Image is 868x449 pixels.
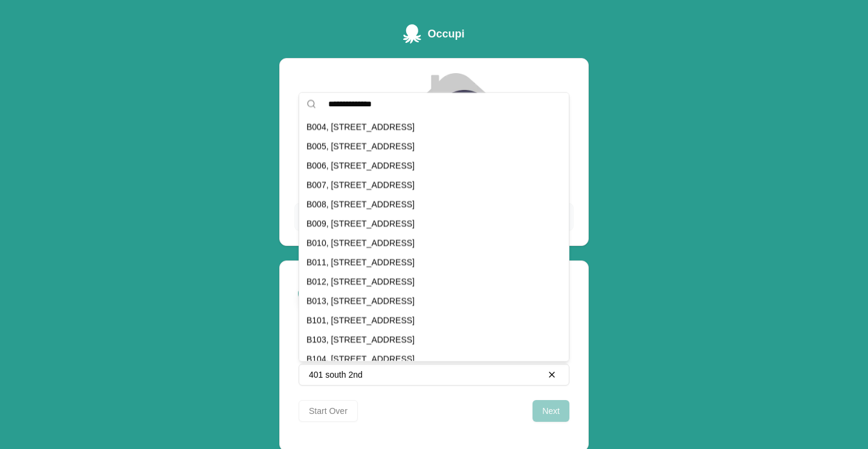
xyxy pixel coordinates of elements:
div: Suggestions [299,115,569,384]
div: B101, [STREET_ADDRESS] [302,311,566,330]
a: Occupi [403,24,464,44]
div: B007, [STREET_ADDRESS] [302,175,566,195]
div: B005, [STREET_ADDRESS] [302,137,566,156]
span: Occupi [427,25,464,42]
div: B010, [STREET_ADDRESS] [302,233,566,253]
div: B104, [STREET_ADDRESS] [302,349,566,369]
img: House searching illustration [318,73,550,189]
div: B013, [STREET_ADDRESS] [302,291,566,311]
div: B103, [STREET_ADDRESS] [302,330,566,349]
div: B008, [STREET_ADDRESS] [302,195,566,214]
div: B009, [STREET_ADDRESS] [302,214,566,233]
div: B011, [STREET_ADDRESS] [302,253,566,272]
div: B006, [STREET_ADDRESS] [302,156,566,175]
span: 401 south 2nd [309,369,363,381]
div: B012, [STREET_ADDRESS] [302,272,566,291]
div: B004, [STREET_ADDRESS] [302,117,566,137]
